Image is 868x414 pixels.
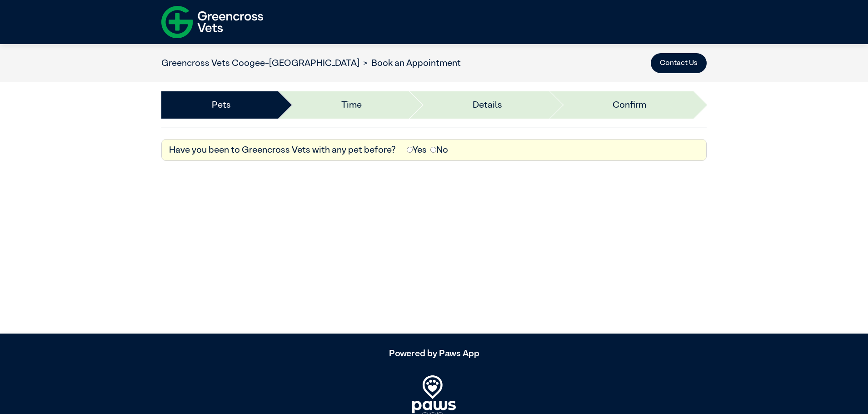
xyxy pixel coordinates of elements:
[407,143,427,157] label: Yes
[407,147,413,153] input: Yes
[212,98,231,112] a: Pets
[161,348,707,359] h5: Powered by Paws App
[359,56,461,70] li: Book an Appointment
[161,2,263,42] img: f-logo
[651,53,707,73] button: Contact Us
[430,143,448,157] label: No
[169,143,396,157] label: Have you been to Greencross Vets with any pet before?
[161,56,461,70] nav: breadcrumb
[430,147,436,153] input: No
[161,59,359,68] a: Greencross Vets Coogee-[GEOGRAPHIC_DATA]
